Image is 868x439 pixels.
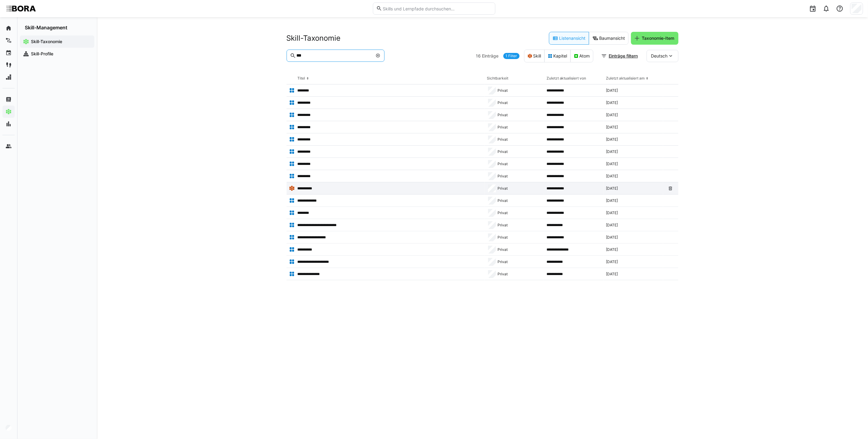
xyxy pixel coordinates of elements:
span: [DATE] [606,259,618,264]
span: Privat [498,186,508,191]
span: Privat [498,149,508,154]
span: [DATE] [606,223,618,228]
a: 1 Filter [503,53,520,59]
span: Taxonomie-Item [641,35,675,41]
span: Privat [498,272,508,277]
span: Privat [498,174,508,179]
span: [DATE] [606,88,618,93]
eds-button-option: Kapitel [544,50,571,62]
span: 16 [476,53,481,59]
span: [DATE] [606,137,618,142]
span: Privat [498,247,508,252]
span: [DATE] [606,198,618,203]
span: [DATE] [606,174,618,179]
span: Deutsch [651,53,668,59]
span: [DATE] [606,125,618,130]
span: Privat [498,162,508,166]
div: Titel [298,76,305,81]
span: Privat [498,198,508,203]
eds-button-option: Skill [524,50,545,62]
span: Privat [498,210,508,215]
span: Einträge [482,53,499,59]
span: Privat [498,88,508,93]
eds-button-option: Baumansicht [589,32,629,45]
span: [DATE] [606,272,618,277]
span: Privat [498,137,508,142]
button: Taxonomie-Item [631,32,678,45]
eds-button-option: Atom [570,50,593,62]
span: [DATE] [606,162,618,166]
span: Privat [498,259,508,264]
div: Zuletzt aktualisiert von [547,76,586,81]
div: Zuletzt aktualisiert am [606,76,645,81]
span: [DATE] [606,100,618,105]
span: [DATE] [606,235,618,240]
h2: Skill-Taxonomie [287,34,341,43]
div: Sichtbarkeit [487,76,509,81]
span: Einträge filtern [608,53,639,59]
span: [DATE] [606,149,618,154]
span: Privat [498,100,508,105]
eds-button-option: Listenansicht [549,32,589,45]
span: [DATE] [606,186,618,191]
span: Privat [498,113,508,117]
span: Privat [498,235,508,240]
input: Skills und Lernpfade durchsuchen… [382,6,492,11]
span: Privat [498,223,508,228]
span: [DATE] [606,113,618,117]
button: Einträge filtern [598,50,642,62]
span: Privat [498,125,508,130]
span: [DATE] [606,247,618,252]
span: [DATE] [606,210,618,215]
